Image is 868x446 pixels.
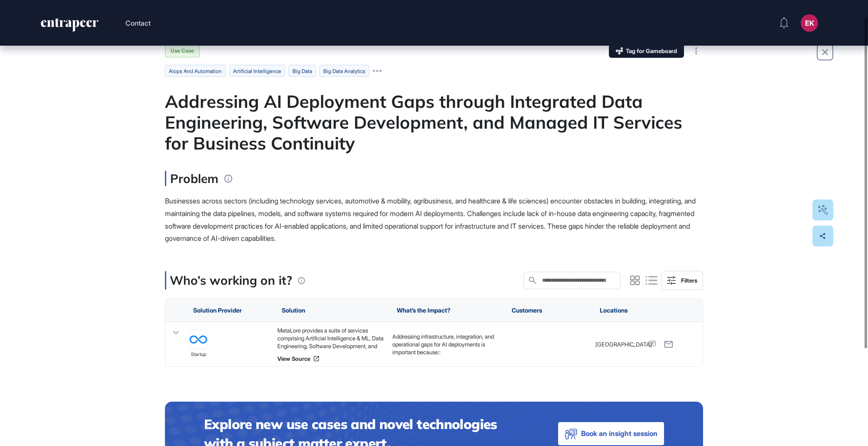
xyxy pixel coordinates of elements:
[581,427,658,440] span: Book an insight session
[595,340,652,348] span: [GEOGRAPHIC_DATA]
[125,17,151,29] button: Contact
[165,171,218,186] h3: Problem
[626,48,677,54] span: Tag for Gameboard
[165,65,226,77] li: aiops and automation
[170,271,292,290] p: Who’s working on it?
[40,18,99,35] a: entrapeer-logo
[189,330,207,349] img: image
[165,44,200,57] div: Use Case
[189,330,208,349] a: image
[165,91,703,153] div: Addressing AI Deployment Gaps through Integrated Data Engineering, Software Development, and Mana...
[600,307,628,314] span: Locations
[289,65,316,77] li: big data
[282,307,305,314] span: Solution
[397,307,450,314] span: What’s the Impact?
[229,65,285,77] li: artificial intelligence
[512,307,542,314] span: Customers
[277,326,384,350] div: MetaLore provides a suite of services comprising Artificial Intelligence & ML, Data Engineering, ...
[801,14,818,32] button: EK
[392,333,499,356] p: Addressing infrastructure, integration, and operational gaps for AI deployments is important beca...
[661,271,703,290] button: Filters
[319,65,369,77] li: big data analytics
[191,351,206,359] span: startup
[558,422,664,445] button: Book an insight session
[165,196,696,243] span: Businesses across sectors (including technology services, automotive & mobility, agribusiness, an...
[681,277,697,284] div: Filters
[193,307,242,314] span: Solution Provider
[277,355,384,362] a: View Source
